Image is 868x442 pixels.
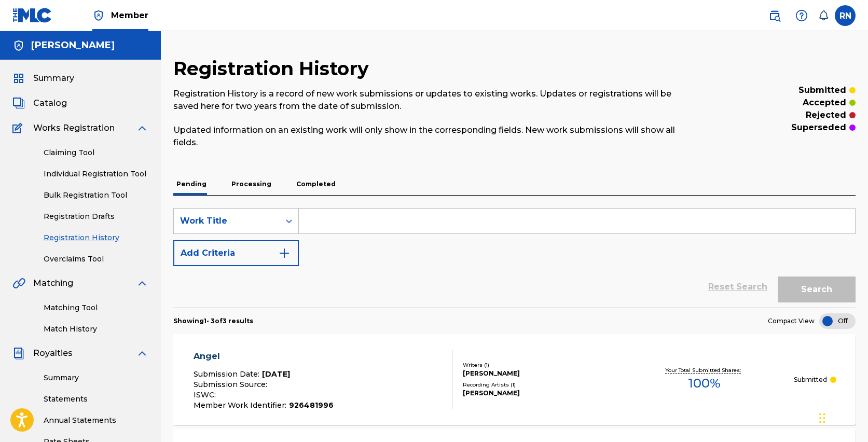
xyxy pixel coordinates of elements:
img: Matching [12,277,25,289]
img: search [768,9,781,22]
a: Summary [44,372,148,383]
a: Overclaims Tool [44,254,148,265]
h5: RUSSELL NOMER [31,39,115,51]
p: rejected [806,109,846,121]
button: Add Criteria [173,240,299,266]
a: Claiming Tool [44,147,148,158]
a: CatalogCatalog [12,97,67,109]
img: MLC Logo [12,8,52,23]
span: Submission Source : [194,380,270,389]
a: AngelSubmission Date:[DATE]Submission Source:ISWC:Member Work Identifier:926481996Writers (1)[PER... [173,334,856,425]
span: Works Registration [33,122,115,134]
span: Catalog [33,97,67,109]
img: Works Registration [12,122,26,134]
div: Work Title [180,215,273,227]
span: Summary [33,72,74,85]
img: Catalog [12,97,25,109]
a: Registration Drafts [44,211,148,222]
div: User Menu [835,5,856,26]
span: Matching [33,277,73,289]
div: Notifications [818,10,829,21]
span: 100 % [688,374,721,393]
img: help [795,9,808,22]
span: [DATE] [262,369,290,379]
a: Bulk Registration Tool [44,190,148,201]
a: Annual Statements [44,415,148,426]
img: Royalties [12,347,25,360]
form: Search Form [173,208,856,308]
p: Showing 1 - 3 of 3 results [173,316,253,326]
p: Pending [173,173,210,195]
p: accepted [803,96,846,109]
a: SummarySummary [12,72,74,85]
a: Match History [44,324,148,335]
span: 926481996 [289,400,334,410]
p: Completed [293,173,339,195]
span: Member Work Identifier : [194,400,289,410]
img: Top Rightsholder [92,9,105,22]
a: Matching Tool [44,302,148,313]
p: Your Total Submitted Shares: [665,366,743,374]
img: 9d2ae6d4665cec9f34b9.svg [278,247,291,259]
a: Public Search [764,5,785,26]
div: [PERSON_NAME] [463,389,615,398]
span: Royalties [33,347,73,360]
div: Drag [819,403,825,434]
img: Summary [12,72,25,85]
p: superseded [791,121,846,134]
span: Submission Date : [194,369,262,379]
a: Registration History [44,232,148,243]
p: Updated information on an existing work will only show in the corresponding fields. New work subm... [173,124,699,149]
div: Writers ( 1 ) [463,361,615,369]
p: Processing [228,173,274,195]
span: ISWC : [194,390,218,399]
iframe: Resource Center [839,286,868,370]
p: Registration History is a record of new work submissions or updates to existing works. Updates or... [173,88,699,113]
a: Statements [44,394,148,405]
img: expand [136,347,148,360]
img: expand [136,277,148,289]
img: expand [136,122,148,134]
p: Submitted [794,375,827,384]
p: submitted [798,84,846,96]
span: Compact View [768,316,815,326]
div: Recording Artists ( 1 ) [463,381,615,389]
iframe: Chat Widget [816,392,868,442]
img: Accounts [12,39,25,52]
span: Member [111,9,148,21]
a: Individual Registration Tool [44,169,148,179]
div: Angel [194,350,334,363]
div: [PERSON_NAME] [463,369,615,378]
div: Help [791,5,812,26]
h2: Registration History [173,57,374,80]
